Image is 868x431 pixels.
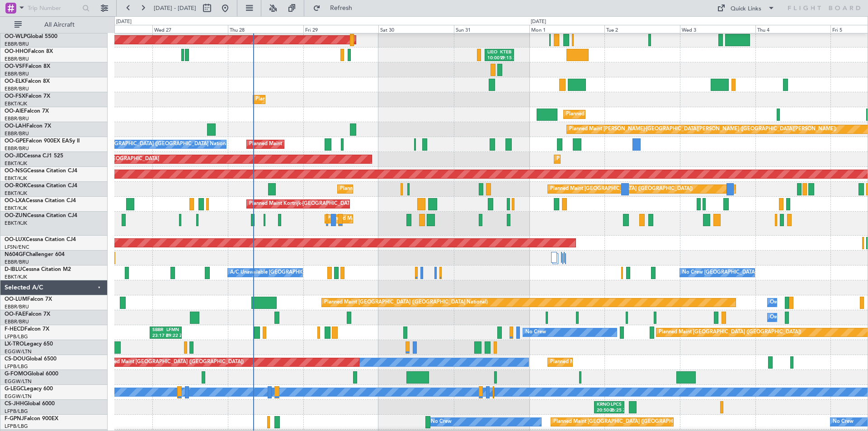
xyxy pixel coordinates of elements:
span: N604GF [5,252,26,257]
div: No Crew [525,326,546,339]
div: Mon 1 [529,25,605,33]
a: G-LEGCLegacy 600 [5,386,53,392]
a: EBBR/BRU [5,41,29,47]
div: A/C Unavailable [GEOGRAPHIC_DATA]-[GEOGRAPHIC_DATA] [230,266,374,279]
a: OO-JIDCessna CJ1 525 [5,153,63,159]
div: Planned Maint [GEOGRAPHIC_DATA] ([GEOGRAPHIC_DATA]) [550,355,693,369]
a: OO-WLPGlobal 5500 [5,34,57,39]
span: OO-FSX [5,94,25,99]
a: EBBR/BRU [5,318,29,325]
a: EBKT/KJK [5,100,27,107]
span: OO-LUM [5,297,27,302]
div: No Crew [431,415,452,429]
span: OO-NSG [5,168,27,174]
div: Fri 29 [303,25,379,33]
div: Planned Maint [GEOGRAPHIC_DATA] ([GEOGRAPHIC_DATA]) [553,415,696,429]
a: LFSN/ENC [5,244,29,251]
a: CS-JHHGlobal 6000 [5,401,55,407]
div: Thu 28 [228,25,303,33]
span: OO-LUX [5,237,26,242]
a: OO-HHOFalcon 8X [5,49,53,54]
a: G-FOMOGlobal 6000 [5,371,58,377]
a: EBBR/BRU [5,259,29,265]
a: OO-LAHFalcon 7X [5,123,51,129]
span: OO-FAE [5,312,25,317]
a: CS-DOUGlobal 6500 [5,356,57,362]
a: OO-ROKCessna Citation CJ4 [5,183,77,189]
div: Tue 26 [77,25,153,33]
a: LX-TROLegacy 650 [5,341,53,347]
a: LFPB/LBG [5,333,28,340]
a: EBKT/KJK [5,160,27,167]
a: F-HECDFalcon 7X [5,327,49,332]
div: Planned Maint Kortrijk-[GEOGRAPHIC_DATA] [255,93,361,106]
span: Refresh [322,5,360,11]
div: 06:25 Z [609,407,622,414]
span: F-GPNJ [5,416,24,422]
div: SBBR [152,327,165,333]
input: Trip Number [28,1,80,15]
a: OO-AIEFalcon 7X [5,109,49,114]
div: [DATE] [531,18,546,26]
div: No Crew [GEOGRAPHIC_DATA] ([GEOGRAPHIC_DATA] National) [682,266,834,279]
span: All Aircraft [24,22,95,28]
div: KRNO [597,402,609,408]
a: EBBR/BRU [5,115,29,122]
div: Planned Maint Kortrijk-[GEOGRAPHIC_DATA] [340,182,445,196]
span: OO-ELK [5,79,25,84]
a: OO-LXACessna Citation CJ4 [5,198,76,204]
a: EBBR/BRU [5,130,29,137]
a: OO-FSXFalcon 7X [5,94,50,99]
div: Planned Maint [GEOGRAPHIC_DATA] ([GEOGRAPHIC_DATA]) [566,108,708,121]
div: No Crew [GEOGRAPHIC_DATA] ([GEOGRAPHIC_DATA] National) [80,137,231,151]
div: LFMN [166,327,179,333]
div: Quick Links [731,5,761,14]
a: LFPB/LBG [5,408,28,415]
span: OO-GPE [5,138,26,144]
span: OO-AIE [5,109,24,114]
span: OO-JID [5,153,24,159]
div: Planned Maint [GEOGRAPHIC_DATA] ([GEOGRAPHIC_DATA] National) [324,296,488,309]
a: OO-LUMFalcon 7X [5,297,52,302]
a: OO-GPEFalcon 900EX EASy II [5,138,80,144]
button: Refresh [309,1,363,15]
div: Planned Maint [PERSON_NAME]-[GEOGRAPHIC_DATA][PERSON_NAME] ([GEOGRAPHIC_DATA][PERSON_NAME]) [569,123,836,136]
a: OO-LUXCessna Citation CJ4 [5,237,76,242]
a: EGGW/LTN [5,378,32,385]
span: G-LEGC [5,386,24,392]
div: 19:15 Z [500,55,511,62]
div: Sun 31 [454,25,529,33]
span: OO-LAH [5,123,26,129]
div: Wed 27 [152,25,228,33]
a: EBBR/BRU [5,85,29,92]
div: Tue 2 [604,25,680,33]
a: OO-NSGCessna Citation CJ4 [5,168,77,174]
button: All Aircraft [10,18,98,32]
span: F-HECD [5,327,24,332]
div: LPCS [609,402,622,408]
a: N604GFChallenger 604 [5,252,65,257]
div: Thu 4 [755,25,831,33]
button: Quick Links [712,1,779,15]
div: Planned Maint [GEOGRAPHIC_DATA] ([GEOGRAPHIC_DATA]) [550,182,693,196]
div: [DATE] [116,18,132,26]
span: OO-HHO [5,49,28,54]
div: 10:00 Z [487,55,499,62]
div: Planned Maint Kortrijk-[GEOGRAPHIC_DATA] [557,152,662,166]
a: EBKT/KJK [5,220,27,227]
div: 23:17 Z [152,333,165,339]
a: EBBR/BRU [5,71,29,77]
a: D-IBLUCessna Citation M2 [5,267,71,272]
span: [DATE] - [DATE] [154,4,196,12]
div: 09:22 Z [166,333,179,339]
span: D-IBLU [5,267,22,272]
span: G-FOMO [5,371,28,377]
a: EBBR/BRU [5,145,29,152]
a: EBBR/BRU [5,303,29,310]
a: OO-ZUNCessna Citation CJ4 [5,213,77,218]
a: EGGW/LTN [5,348,32,355]
div: KTEB [500,49,511,56]
a: OO-ELKFalcon 8X [5,79,50,84]
div: Owner Melsbroek Air Base [770,311,831,324]
span: CS-JHH [5,401,24,407]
